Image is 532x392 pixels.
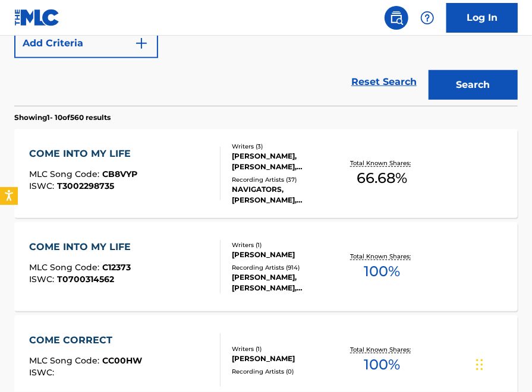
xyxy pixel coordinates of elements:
span: ISWC : [29,181,57,191]
iframe: Chat Widget [473,335,532,392]
img: MLC Logo [14,9,60,26]
span: T0700314562 [57,274,114,284]
span: 100 % [364,261,400,282]
a: Public Search [385,6,408,30]
p: Showing 1 - 10 of 560 results [14,112,111,123]
span: MLC Song Code : [29,355,102,366]
div: Recording Artists ( 37 ) [232,175,340,184]
a: COME INTO MY LIFEMLC Song Code:CB8VYPISWC:T3002298735Writers (3)[PERSON_NAME], [PERSON_NAME], [PE... [14,129,518,218]
span: T3002298735 [57,181,114,191]
p: Total Known Shares: [350,159,414,167]
span: CB8VYP [102,169,137,179]
img: help [420,11,435,25]
div: COME INTO MY LIFE [29,240,137,254]
span: ISWC : [29,274,57,284]
img: search [389,11,404,25]
div: COME INTO MY LIFE [29,147,137,161]
div: NAVIGATORS, [PERSON_NAME], NAVIGATORS, NAVIGATORS, [PERSON_NAME] [232,184,340,206]
a: COME INTO MY LIFEMLC Song Code:C12373ISWC:T0700314562Writers (1)[PERSON_NAME]Recording Artists (9... [14,222,518,311]
span: 66.68 % [357,167,407,189]
div: COME CORRECT [29,333,142,347]
span: CC00HW [102,355,142,366]
p: Total Known Shares: [350,252,414,261]
button: Add Criteria [14,29,158,58]
div: Writers ( 3 ) [232,142,340,151]
div: [PERSON_NAME] [232,353,340,364]
div: [PERSON_NAME], [PERSON_NAME], [PERSON_NAME], [PERSON_NAME], [PERSON_NAME] [232,272,340,293]
span: MLC Song Code : [29,262,102,273]
div: [PERSON_NAME] [232,249,340,260]
span: ISWC : [29,367,57,378]
div: Drag [476,347,483,382]
p: Total Known Shares: [350,345,414,354]
a: Log In [446,3,518,33]
div: Recording Artists ( 0 ) [232,367,340,376]
div: Recording Artists ( 914 ) [232,263,340,272]
img: 9d2ae6d4665cec9f34b9.svg [134,36,149,50]
div: [PERSON_NAME], [PERSON_NAME], [PERSON_NAME] [232,151,340,172]
span: MLC Song Code : [29,169,102,179]
span: C12373 [102,262,131,273]
a: Reset Search [345,69,423,95]
div: Writers ( 1 ) [232,344,340,353]
div: Writers ( 1 ) [232,241,340,249]
button: Search [429,70,518,100]
div: Help [415,6,439,30]
span: 100 % [364,354,400,375]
